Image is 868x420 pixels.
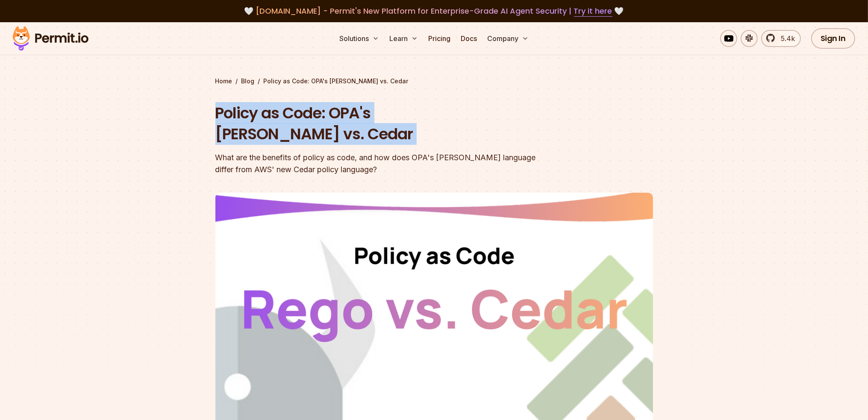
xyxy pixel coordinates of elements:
span: [DOMAIN_NAME] - Permit's New Platform for Enterprise-Grade AI Agent Security | [256,6,612,16]
a: Try it here [574,6,612,17]
a: Docs [457,30,480,47]
button: Learn [386,30,421,47]
a: Pricing [425,30,454,47]
a: Home [215,77,232,85]
div: What are the benefits of policy as code, and how does OPA's [PERSON_NAME] language differ from AW... [215,152,544,176]
img: Permit logo [9,24,92,53]
h1: Policy as Code: OPA's [PERSON_NAME] vs. Cedar [215,103,544,145]
button: Solutions [336,30,383,47]
span: 5.4k [776,33,795,44]
div: / / [215,77,653,85]
a: Blog [241,77,255,85]
button: Company [484,30,532,47]
a: 5.4k [761,30,801,47]
a: Sign In [811,28,855,49]
div: 🤍 🤍 [21,5,847,17]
